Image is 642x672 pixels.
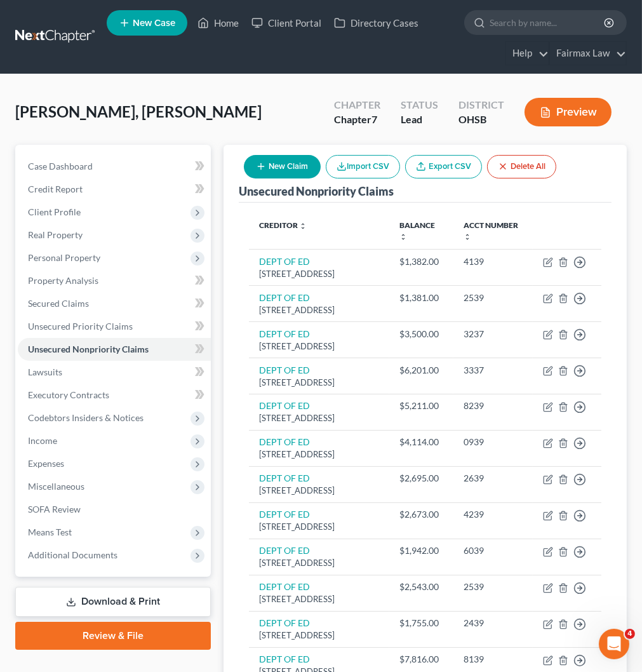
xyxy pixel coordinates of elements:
[28,321,133,332] span: Unsecured Priority Claims
[244,155,321,178] button: New Claim
[28,275,98,286] span: Property Analysis
[490,11,606,34] input: Search by name...
[28,344,149,354] span: Unsecured Nonpriority Claims
[464,400,523,412] div: 8239
[28,481,84,492] span: Miscellaneous
[191,11,245,34] a: Home
[399,233,407,241] i: unfold_more
[28,298,89,309] span: Secured Claims
[18,178,211,201] a: Credit Report
[15,622,211,650] a: Review & File
[28,389,109,400] span: Executory Contracts
[259,581,310,592] a: DEPT OF ED
[259,545,310,556] a: DEPT OF ED
[399,220,435,241] a: Balance unfold_more
[28,366,62,377] span: Lawsuits
[259,304,380,316] div: [STREET_ADDRESS]
[259,593,380,605] div: [STREET_ADDRESS]
[18,155,211,178] a: Case Dashboard
[464,472,523,485] div: 2639
[401,112,438,127] div: Lead
[599,629,629,659] iframe: Intercom live chat
[326,155,400,178] button: Import CSV
[464,328,523,340] div: 3237
[259,328,310,339] a: DEPT OF ED
[28,229,83,240] span: Real Property
[259,485,380,497] div: [STREET_ADDRESS]
[399,255,443,268] div: $1,382.00
[399,436,443,448] div: $4,114.00
[458,112,504,127] div: OHSB
[259,521,380,533] div: [STREET_ADDRESS]
[259,365,310,375] a: DEPT OF ED
[259,557,380,569] div: [STREET_ADDRESS]
[15,587,211,617] a: Download & Print
[15,102,262,121] span: [PERSON_NAME], [PERSON_NAME]
[28,252,100,263] span: Personal Property
[458,98,504,112] div: District
[399,581,443,593] div: $2,543.00
[28,504,81,514] span: SOFA Review
[464,255,523,268] div: 4139
[28,527,72,537] span: Means Test
[239,184,394,199] div: Unsecured Nonpriority Claims
[18,338,211,361] a: Unsecured Nonpriority Claims
[259,654,310,664] a: DEPT OF ED
[399,400,443,412] div: $5,211.00
[334,112,380,127] div: Chapter
[464,436,523,448] div: 0939
[18,292,211,315] a: Secured Claims
[28,206,81,217] span: Client Profile
[399,364,443,377] div: $6,201.00
[259,220,307,230] a: Creditor unfold_more
[464,233,471,241] i: unfold_more
[464,292,523,304] div: 2539
[18,498,211,521] a: SOFA Review
[259,268,380,280] div: [STREET_ADDRESS]
[399,617,443,629] div: $1,755.00
[334,98,380,112] div: Chapter
[525,98,612,126] button: Preview
[401,98,438,112] div: Status
[259,509,310,520] a: DEPT OF ED
[18,315,211,338] a: Unsecured Priority Claims
[371,113,377,125] span: 7
[259,436,310,447] a: DEPT OF ED
[133,18,175,28] span: New Case
[28,435,57,446] span: Income
[18,361,211,384] a: Lawsuits
[506,42,549,65] a: Help
[464,364,523,377] div: 3337
[299,222,307,230] i: unfold_more
[464,617,523,629] div: 2439
[625,629,635,639] span: 4
[328,11,425,34] a: Directory Cases
[245,11,328,34] a: Client Portal
[18,269,211,292] a: Property Analysis
[464,508,523,521] div: 4239
[259,448,380,460] div: [STREET_ADDRESS]
[464,544,523,557] div: 6039
[259,629,380,642] div: [STREET_ADDRESS]
[28,161,93,171] span: Case Dashboard
[259,412,380,424] div: [STREET_ADDRESS]
[550,42,626,65] a: Fairmax Law
[399,328,443,340] div: $3,500.00
[405,155,482,178] a: Export CSV
[399,653,443,666] div: $7,816.00
[399,544,443,557] div: $1,942.00
[28,458,64,469] span: Expenses
[28,412,144,423] span: Codebtors Insiders & Notices
[259,340,380,353] div: [STREET_ADDRESS]
[464,653,523,666] div: 8139
[259,256,310,267] a: DEPT OF ED
[259,473,310,483] a: DEPT OF ED
[259,377,380,389] div: [STREET_ADDRESS]
[28,184,83,194] span: Credit Report
[487,155,556,178] button: Delete All
[464,581,523,593] div: 2539
[399,508,443,521] div: $2,673.00
[18,384,211,407] a: Executory Contracts
[399,292,443,304] div: $1,381.00
[28,549,117,560] span: Additional Documents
